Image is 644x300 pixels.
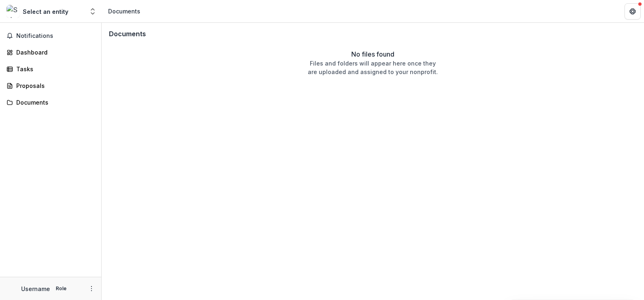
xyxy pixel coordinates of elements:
button: Open entity switcher [87,3,98,20]
img: Select an entity [7,5,20,18]
a: Dashboard [3,46,98,59]
div: Select an entity [23,7,68,16]
h3: Documents [109,30,146,38]
div: Dashboard [16,48,91,57]
div: Documents [16,98,91,107]
button: Notifications [3,29,98,42]
div: Documents [108,7,140,15]
span: Notifications [16,33,95,39]
nav: breadcrumb [105,5,144,17]
button: More [87,284,96,293]
a: Documents [3,96,98,109]
a: Proposals [3,79,98,92]
p: Files and folders will appear here once they are uploaded and assigned to your nonprofit. [308,59,438,76]
p: Role [53,285,69,292]
p: Username [21,285,50,293]
div: Proposals [16,81,91,90]
div: Tasks [16,65,91,73]
a: Tasks [3,62,98,76]
p: No files found [351,49,394,59]
button: Get Help [624,3,641,20]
